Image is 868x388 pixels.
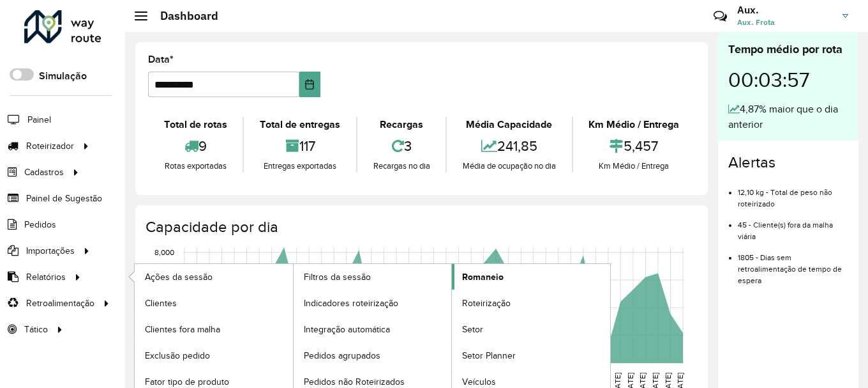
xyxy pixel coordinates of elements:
span: Exclusão pedido [145,349,210,362]
a: Pedidos agrupados [294,343,452,368]
div: 3 [361,132,442,160]
div: 241,85 [450,132,568,160]
div: 9 [151,132,239,160]
li: 45 - Cliente(s) fora da malha viária [738,210,848,242]
div: Total de rotas [151,117,239,132]
div: Rotas exportadas [151,160,239,173]
div: 00:03:57 [728,58,848,102]
text: 8,000 [154,248,174,256]
span: Roteirização [462,297,511,310]
span: Romaneio [462,270,504,284]
label: Simulação [39,68,87,84]
a: Contato Rápido [707,3,734,30]
div: Entregas exportadas [247,160,352,173]
h4: Capacidade por dia [146,218,695,237]
div: 117 [247,132,352,160]
a: Filtros da sessão [294,264,452,290]
button: Choose Date [299,72,320,97]
span: Setor Planner [462,349,516,362]
span: Painel de Sugestão [26,192,102,205]
div: Recargas no dia [361,160,442,173]
div: Km Médio / Entrega [576,160,692,173]
span: Clientes [145,297,177,310]
span: Aux. Frota [737,17,833,28]
a: Clientes fora malha [135,316,293,342]
div: Tempo médio por rota [728,41,848,58]
div: Recargas [361,117,442,132]
a: Exclusão pedido [135,343,293,368]
div: Média de ocupação no dia [450,160,568,173]
span: Clientes fora malha [145,323,220,336]
a: Setor Planner [452,343,610,368]
li: 1805 - Dias sem retroalimentação de tempo de espera [738,242,848,286]
label: Data [148,52,174,67]
h2: Dashboard [147,9,218,23]
span: Integração automática [304,323,390,336]
span: Pedidos [24,218,56,231]
span: Setor [462,323,483,336]
a: Indicadores roteirização [294,290,452,316]
span: Filtros da sessão [304,270,371,284]
div: Média Capacidade [450,117,568,132]
span: Indicadores roteirização [304,297,398,310]
h3: Aux. [737,4,833,16]
div: Km Médio / Entrega [576,117,692,132]
a: Ações da sessão [135,264,293,290]
a: Roteirização [452,290,610,316]
h4: Alertas [728,153,848,172]
a: Setor [452,316,610,342]
li: 12,10 kg - Total de peso não roteirizado [738,177,848,210]
a: Romaneio [452,264,610,290]
span: Importações [26,244,75,258]
span: Ações da sessão [145,270,213,284]
span: Roteirizador [26,139,74,153]
a: Integração automática [294,316,452,342]
div: Total de entregas [247,117,352,132]
span: Cadastros [24,166,64,179]
span: Pedidos agrupados [304,349,380,362]
div: 4,87% maior que o dia anterior [728,102,848,132]
a: Clientes [135,290,293,316]
span: Tático [24,323,48,336]
span: Retroalimentação [26,297,94,310]
div: 5,457 [576,132,692,160]
span: Painel [27,113,51,127]
span: Relatórios [26,270,66,284]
